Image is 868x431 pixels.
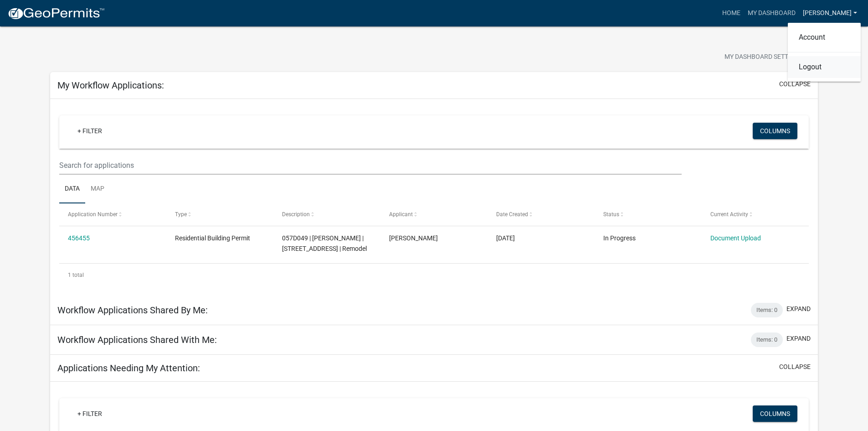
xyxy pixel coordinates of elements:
[701,203,808,225] datatable-header-cell: Current Activity
[779,79,811,89] button: collapse
[710,211,748,218] span: Current Activity
[175,211,187,218] span: Type
[85,175,110,204] a: Map
[59,203,166,225] datatable-header-cell: Application Number
[751,303,783,317] div: Items: 0
[717,48,823,66] button: My Dashboard Settingssettings
[389,234,438,242] span: David F. Williams
[50,99,818,295] div: collapse
[594,203,701,225] datatable-header-cell: Status
[496,234,515,242] span: 07/29/2025
[57,80,164,91] h5: My Workflow Applications:
[57,334,217,345] h5: Workflow Applications Shared With Me:
[57,363,200,374] h5: Applications Needing My Attention:
[788,56,861,78] a: Logout
[788,26,861,48] a: Account
[753,405,797,422] button: Columns
[788,23,861,82] div: [PERSON_NAME]
[744,5,799,22] a: My Dashboard
[786,334,811,343] button: expand
[799,5,861,22] a: [PERSON_NAME]
[166,203,273,225] datatable-header-cell: Type
[603,211,619,218] span: Status
[496,211,528,218] span: Date Created
[68,211,118,218] span: Application Number
[59,175,85,204] a: Data
[724,52,803,63] span: My Dashboard Settings
[786,304,811,314] button: expand
[603,234,636,242] span: In Progress
[710,234,761,242] a: Document Upload
[719,5,744,22] a: Home
[488,203,595,225] datatable-header-cell: Date Created
[273,203,380,225] datatable-header-cell: Description
[282,234,367,252] span: 057D049 | WILLIAMS DAVID F | 180 RIVERVIEW RD | Remodel
[753,123,797,139] button: Columns
[70,405,109,422] a: + Filter
[389,211,413,218] span: Applicant
[751,332,783,347] div: Items: 0
[68,234,90,242] a: 456455
[57,305,208,316] h5: Workflow Applications Shared By Me:
[59,156,681,175] input: Search for applications
[282,211,310,218] span: Description
[175,234,250,242] span: Residential Building Permit
[70,123,109,139] a: + Filter
[380,203,488,225] datatable-header-cell: Applicant
[779,362,811,372] button: collapse
[59,264,809,286] div: 1 total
